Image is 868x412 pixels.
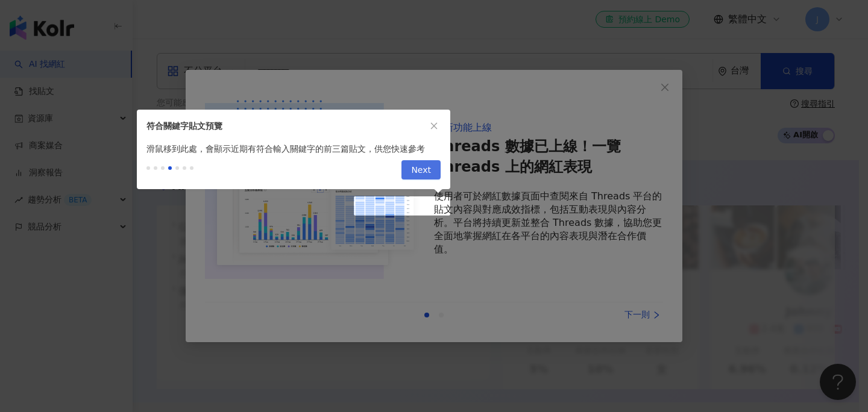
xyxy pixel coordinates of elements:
span: Next [411,161,431,180]
div: 符合關鍵字貼文預覽 [146,119,427,133]
div: 滑鼠移到此處，會顯示近期有符合輸入關鍵字的前三篇貼文，供您快速參考 [137,142,450,155]
button: close [427,119,441,133]
span: close [430,122,438,130]
button: Next [401,160,441,179]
